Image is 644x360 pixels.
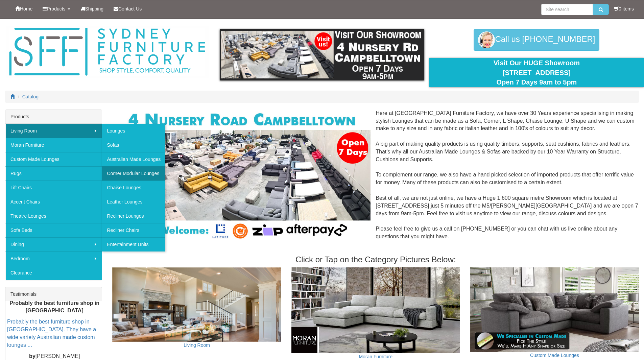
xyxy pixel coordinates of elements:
b: by [29,353,35,359]
div: Products [5,110,102,124]
div: Visit Our HUGE Showroom [STREET_ADDRESS] Open 7 Days 9am to 5pm [434,58,639,87]
a: Custom Made Lounges [5,152,102,166]
img: Living Room [112,267,281,342]
a: Recliner Lounges [102,209,165,223]
a: Chaise Lounges [102,181,165,195]
img: Moran Furniture [291,267,460,353]
li: 0 items [614,5,634,12]
img: showroom.gif [220,29,424,80]
a: Rugs [5,166,102,181]
span: Products [47,6,65,11]
a: Accent Chairs [5,195,102,209]
img: Custom Made Lounges [470,267,639,352]
a: Recliner Chairs [102,223,165,237]
b: Probably the best furniture shop in [GEOGRAPHIC_DATA] [9,300,99,314]
a: Leather Lounges [102,195,165,209]
img: Sydney Furniture Factory [6,26,209,78]
a: Sofas [102,138,165,152]
a: Contact Us [109,0,147,17]
a: Moran Furniture [359,354,392,359]
a: Clearance [5,266,102,280]
a: Lounges [102,124,165,138]
a: Living Room [5,124,102,138]
a: Home [10,0,38,17]
a: Catalog [22,94,39,99]
a: Custom Made Lounges [530,353,579,358]
a: Living Room [184,342,210,348]
a: Entertainment Units [102,237,165,251]
a: Lift Chairs [5,181,102,195]
a: Corner Modular Lounges [102,166,165,181]
div: Here at [GEOGRAPHIC_DATA] Furniture Factory, we have over 30 Years experience specialising in mak... [112,110,639,248]
input: Site search [541,4,593,15]
img: Corner Modular Lounges [117,110,371,241]
a: Sofa Beds [5,223,102,237]
h3: Click or Tap on the Category Pictures Below: [112,255,639,264]
div: Testimonials [5,287,102,301]
span: Contact Us [118,6,142,11]
a: Dining [5,237,102,251]
span: Shipping [85,6,104,11]
a: Australian Made Lounges [102,152,165,166]
a: Products [38,0,75,17]
a: Moran Furniture [5,138,102,152]
a: Shipping [75,0,109,17]
a: Probably the best furniture shop in [GEOGRAPHIC_DATA]. They have a wide variety Australian made c... [7,319,96,348]
a: Bedroom [5,251,102,266]
span: Home [20,6,32,11]
a: Theatre Lounges [5,209,102,223]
